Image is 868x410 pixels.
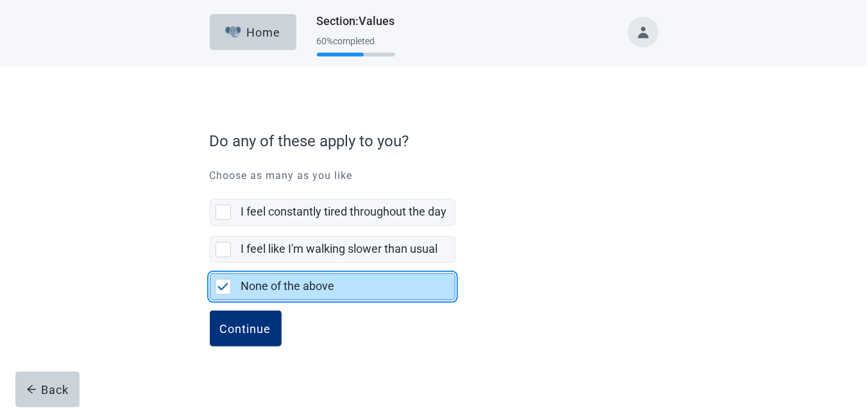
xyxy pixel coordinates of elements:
[220,322,271,335] div: Continue
[210,199,455,226] div: I feel constantly tired throughout the day, checkbox, not selected
[210,311,282,346] button: Continue
[317,31,395,62] div: Progress section
[15,372,80,407] button: arrow-leftBack
[26,384,37,395] span: arrow-left
[210,273,455,300] div: None of the above, checkbox, selected
[225,26,280,38] div: Home
[241,205,447,218] label: I feel constantly tired throughout the day
[225,26,241,38] img: Elephant
[241,279,335,293] label: None of the above
[241,242,438,255] label: I feel like I'm walking slower than usual
[210,14,296,50] button: ElephantHome
[210,168,659,184] p: Choose as many as you like
[26,383,69,396] div: Back
[317,12,395,30] h1: Section : Values
[628,17,659,47] button: Toggle account menu
[317,36,395,46] div: 60 % completed
[210,130,652,153] label: Do any of these apply to you?
[210,236,455,263] div: I feel like I'm walking slower than usual, checkbox, not selected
